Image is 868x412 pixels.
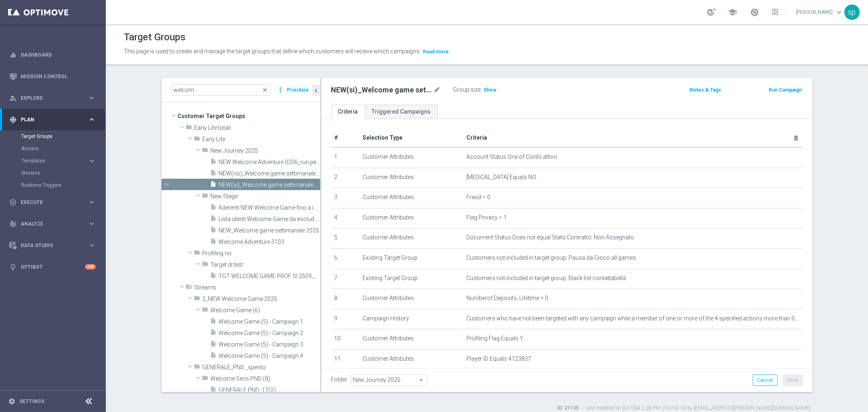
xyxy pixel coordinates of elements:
[210,318,217,327] i: insert_drive_file
[194,363,201,373] i: folder
[211,307,320,314] span: Welcome Game (6)
[768,85,802,94] button: Run Campaign
[331,329,360,350] td: 10
[219,387,320,394] span: GENERALE PND_17GG
[210,272,217,281] i: insert_drive_file
[88,94,96,102] i: keyboard_arrow_right
[203,136,320,143] span: Early Life
[728,8,737,17] span: school
[9,116,96,123] button: gps_fixed Plan keyboard_arrow_right
[88,157,96,165] i: keyboard_arrow_right
[359,329,463,350] td: Customer Attributes
[195,125,320,131] span: Early Life totali
[21,44,96,66] a: Dashboard
[359,208,463,228] td: Customer Attributes
[9,116,17,123] i: gps_fixed
[21,117,88,122] span: Plan
[795,6,844,18] a: [PERSON_NAME]keyboard_arrow_down
[9,199,17,206] i: play_circle_outline
[586,405,811,412] label: Last modified on [DATE] at 2:28 PM UTC+02:00 by [EMAIL_ADDRESS][PERSON_NAME][DOMAIN_NAME]
[9,256,96,278] div: Optibot
[9,242,96,249] div: Data Studio keyboard_arrow_right
[210,181,217,190] i: insert_drive_file
[466,295,548,302] span: Numberof Deposits, Lifetime > 0
[124,31,186,43] h1: Target Groups
[9,221,96,227] div: track_changes Analyze keyboard_arrow_right
[202,192,209,202] i: folder
[331,168,360,188] td: 2
[359,188,463,208] td: Customer Attributes
[466,275,626,282] span: Customers not included in target group: Black list contattabilità
[202,306,209,316] i: folder
[313,87,320,94] i: chevron_left
[9,94,88,102] div: Explore
[219,204,320,211] span: Aderenti NEW Welcome Game fino a invio 270125
[21,158,96,164] button: Templates keyboard_arrow_right
[9,52,96,58] div: equalizer Dashboard
[689,85,722,94] button: Notes & Tags
[219,330,320,337] span: Welcome Game (5) - Campaign 2
[88,220,96,228] i: keyboard_arrow_right
[331,208,360,228] td: 4
[331,289,360,309] td: 8
[331,376,348,383] label: Folder
[783,375,803,386] button: Save
[9,95,96,101] button: person_search Explore keyboard_arrow_right
[466,194,490,201] span: Fraud = 0
[481,86,482,93] label: :
[331,147,360,168] td: 1
[9,199,88,206] div: Execute
[210,226,217,236] i: insert_drive_file
[186,283,192,293] i: folder_special
[9,263,17,271] i: lightbulb
[21,155,105,167] div: Templates
[21,179,105,191] div: Realtime Triggers
[331,188,360,208] td: 3
[277,84,285,96] i: more_vert
[21,170,85,176] a: Streams
[211,147,320,154] span: New Journey 2025
[202,261,209,270] i: folder
[210,169,217,179] i: insert_drive_file
[210,352,217,361] i: insert_drive_file
[9,51,17,59] i: equalizer
[203,364,320,371] span: GENERALE_PND _spento
[210,158,217,167] i: insert_drive_file
[753,375,778,386] button: Cancel
[484,87,497,93] span: Show
[171,84,271,96] input: Quick find group or folder
[9,220,17,228] i: track_changes
[21,145,85,152] a: Actions
[85,264,96,270] div: +10
[21,182,85,188] a: Realtime Triggers
[219,341,320,348] span: Welcome Game (5) - Campaign 3
[210,386,217,395] i: insert_drive_file
[422,47,450,56] button: Read more
[21,200,88,205] span: Execute
[21,133,85,140] a: Target Groups
[219,216,320,223] span: Lista utenti Welcome Game da escludere
[194,295,201,304] i: folder
[219,227,320,234] span: NEW_Welcome game settimanale 2025
[9,44,96,66] div: Dashboard
[359,248,463,269] td: Existing Target Group
[21,142,105,155] div: Actions
[21,256,85,278] a: Optibot
[9,242,88,249] div: Data Studio
[203,296,320,302] span: 2_NEW Welcome Game 2025
[210,340,217,350] i: insert_drive_file
[211,193,320,200] span: New Stage
[453,86,481,93] label: Group size
[211,375,320,382] span: Welcome Seris PND (8)
[186,124,192,133] i: folder
[331,269,360,289] td: 7
[365,105,438,119] a: Triggered Campaigns
[22,158,88,163] div: Templates
[195,284,320,291] span: Streams
[359,147,463,168] td: Customer Attributes
[331,248,360,269] td: 6
[312,85,320,96] button: chevron_left
[22,158,80,163] span: Templates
